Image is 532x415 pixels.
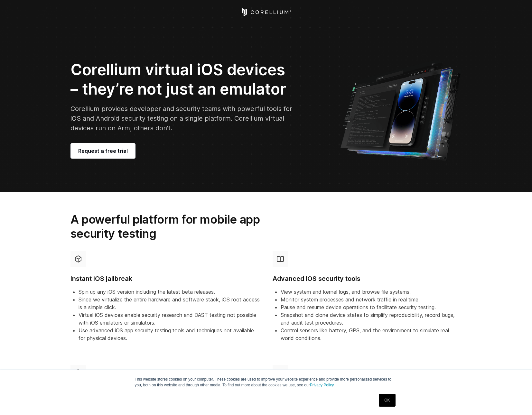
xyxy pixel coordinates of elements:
p: Corellium provides developer and security teams with powerful tools for iOS and Android security ... [70,104,295,133]
li: Virtual iOS devices enable security research and DAST testing not possible with iOS emulators or ... [79,311,260,327]
a: Corellium Home [240,8,292,16]
a: Privacy Policy. [310,383,335,387]
img: Corellium UI [340,58,462,161]
a: OK [379,394,395,407]
li: Spin up any iOS version including the latest beta releases. [79,288,260,296]
p: This website stores cookies on your computer. These cookies are used to improve your website expe... [135,376,397,388]
h4: Instant iOS jailbreak [70,274,260,283]
li: Control sensors like battery, GPS, and the environment to simulate real world conditions. [281,327,462,342]
li: Use advanced iOS app security testing tools and techniques not available for physical devices. [79,327,260,342]
li: Snapshot and clone device states to simplify reproducibility, record bugs, and audit test procedu... [281,311,462,327]
li: Since we virtualize the entire hardware and software stack, iOS root access is a simple click. [79,296,260,311]
li: Pause and resume device operations to facilitate security testing. [281,303,462,311]
h2: A powerful platform for mobile app security testing [70,212,290,241]
li: View system and kernel logs, and browse file systems. [281,288,462,296]
li: Monitor system processes and network traffic in real time. [281,296,462,303]
a: Request a free trial [70,143,135,159]
h2: Corellium virtual iOS devices – they’re not just an emulator [70,60,295,99]
h4: Advanced iOS security tools [273,274,462,283]
span: Request a free trial [78,147,128,155]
